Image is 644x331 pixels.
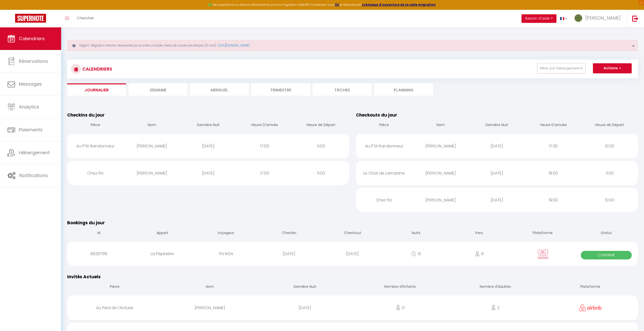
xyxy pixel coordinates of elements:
[469,138,525,154] div: [DATE]
[81,63,112,75] h3: CALENDRIERS
[412,118,469,133] th: Nom
[356,112,397,118] span: Checkouts du jour
[582,192,638,208] div: 10:00
[194,226,257,241] th: Voyageur
[582,138,638,154] div: 10:00
[67,118,124,133] th: Pièce
[356,192,412,208] div: Chez Flo
[352,280,448,294] th: Nombre d'Enfants
[124,138,180,154] div: [PERSON_NAME]
[537,249,549,259] img: rent.png
[525,165,581,181] div: 18:00
[218,43,250,47] a: [URL][DOMAIN_NAME]
[321,246,384,262] div: [DATE]
[579,304,602,311] img: airbnb2.png
[356,165,412,181] div: Le Chat de Lamartine
[19,58,48,64] span: Réservations
[384,226,448,241] th: Nuits
[313,83,372,96] li: Tâches
[585,15,621,21] span: [PERSON_NAME]
[131,246,194,262] div: La Pépinière
[251,83,310,96] li: Trimestre
[575,14,582,22] img: ...
[356,138,412,154] div: Au P'tit Randonneur
[257,280,352,294] th: Dernière Nuit
[257,300,352,316] div: [DATE]
[321,226,384,241] th: Checkout
[412,192,469,208] div: [PERSON_NAME]
[162,300,257,316] div: [PERSON_NAME]
[67,280,162,294] th: Pièce
[362,3,436,7] a: créneaux d'ouverture de la salle migration
[194,246,257,262] div: Thi NGA
[352,300,448,316] div: 0
[543,280,638,294] th: Plateforme
[236,165,293,181] div: 17:00
[15,14,46,23] img: Super Booking
[356,118,412,133] th: Pièce
[581,251,632,259] span: Confirmé
[19,35,45,42] span: Calendriers
[257,246,321,262] div: [DATE]
[293,138,349,154] div: 11:00
[162,280,257,294] th: Nom
[448,226,511,241] th: Pers.
[131,226,194,241] th: Appart
[129,83,187,96] li: Semaine
[236,118,293,133] th: Heure D'arrivée
[632,15,638,22] img: logout
[469,192,525,208] div: [DATE]
[257,226,321,241] th: Checkin
[19,149,50,156] span: Hébergement
[180,118,236,133] th: Dernière Nuit
[384,246,448,262] div: 13
[469,165,525,181] div: [DATE]
[511,226,575,241] th: Plateforme
[67,138,124,154] div: Au P'tit Randonneur
[236,138,293,154] div: 17:00
[582,165,638,181] div: 11:00
[632,44,635,48] button: Close
[67,165,124,181] div: Chez Flo
[124,165,180,181] div: [PERSON_NAME]
[293,165,349,181] div: 11:00
[77,15,94,21] span: Chercher
[67,83,126,96] li: Journalier
[19,127,43,133] span: Paiements
[67,220,105,226] span: Bookings du jour
[293,118,349,133] th: Heure de Départ
[124,118,180,133] th: Nom
[67,226,131,241] th: Id
[180,138,236,154] div: [DATE]
[469,118,525,133] th: Dernière Nuit
[412,165,469,181] div: [PERSON_NAME]
[190,83,249,96] li: Mensuel
[67,40,638,51] div: Urgent : Migration Airbnb nécessaire pour votre compte, merci de suivre ces étapes (5 min) -
[575,226,638,241] th: Statut
[525,118,581,133] th: Heure D'arrivée
[412,138,469,154] div: [PERSON_NAME]
[19,81,42,87] span: Messages
[73,10,98,27] a: Chercher
[537,63,585,73] button: Filtrer par hébergement
[521,14,556,23] button: Besoin d'aide ?
[448,246,511,262] div: 6
[448,280,543,294] th: Nombre d'Adultes
[525,192,581,208] div: 19:00
[67,246,131,262] div: 6629786
[67,300,162,316] div: Au Pied de l'Arcluse
[67,274,101,280] span: Invités Actuels
[180,165,236,181] div: [DATE]
[632,43,635,49] span: ×
[582,118,638,133] th: Heure de Départ
[19,104,39,110] span: Analytics
[593,63,632,73] button: Actions
[335,3,339,7] a: ICI
[525,138,581,154] div: 17:30
[67,112,105,118] span: Checkins du jour
[571,10,627,27] a: ... [PERSON_NAME]
[19,172,48,179] span: Notifications
[448,300,543,316] div: 2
